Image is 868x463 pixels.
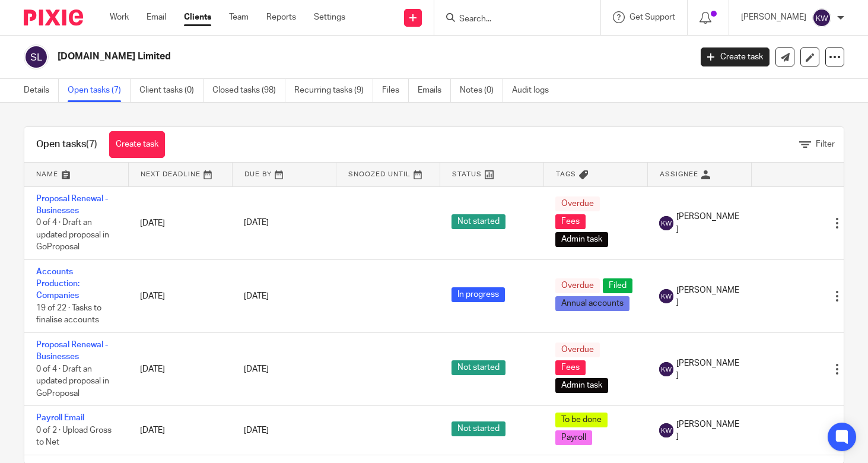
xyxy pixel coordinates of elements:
img: Pixie [24,9,83,26]
span: Admin task [555,378,608,393]
span: Overdue [555,278,600,293]
span: 0 of 4 · Draft an updated proposal in GoProposal [36,365,109,398]
a: Proposal Renewal - Businesses [36,195,108,215]
img: svg%3E [659,216,673,230]
span: [PERSON_NAME] [676,357,739,382]
input: Search [458,14,565,25]
span: Fees [555,360,586,375]
span: (7) [86,139,97,149]
img: svg%3E [24,45,49,69]
a: Create task [109,131,165,158]
td: [DATE] [128,332,232,405]
span: Not started [452,360,505,375]
span: Filed [603,278,632,293]
a: Settings [314,11,345,23]
span: Not started [452,421,505,436]
a: Client tasks (0) [139,79,204,102]
a: Emails [418,79,451,102]
a: Audit logs [512,79,558,102]
a: Recurring tasks (9) [294,79,373,102]
span: 0 of 4 · Draft an updated proposal in GoProposal [36,218,109,251]
h2: [DOMAIN_NAME] Limited [58,50,558,63]
span: Filter [816,140,835,148]
span: 0 of 2 · Upload Gross to Net [36,426,112,447]
span: Annual accounts [555,296,629,311]
img: svg%3E [659,289,673,303]
a: Payroll Email [36,414,84,422]
span: [PERSON_NAME] [676,284,739,309]
span: [DATE] [244,365,269,373]
span: To be done [555,413,608,427]
span: Not started [452,214,505,229]
span: [PERSON_NAME] [676,418,739,443]
a: Files [382,79,409,102]
a: Proposal Renewal - Businesses [36,341,108,361]
span: Admin task [555,232,608,247]
td: [DATE] [128,406,232,455]
img: svg%3E [812,8,831,27]
a: Reports [266,11,296,23]
td: [DATE] [128,259,232,332]
span: 19 of 22 · Tasks to finalise accounts [36,304,101,325]
img: svg%3E [659,362,673,376]
a: Notes (0) [460,79,503,102]
a: Accounts Production: Companies [36,268,80,300]
span: Tags [556,171,576,177]
p: [PERSON_NAME] [741,11,806,23]
span: Get Support [629,13,675,21]
span: Overdue [555,196,600,211]
span: Snoozed Until [348,171,411,177]
span: In progress [452,287,505,302]
span: [DATE] [244,292,269,300]
a: Clients [184,11,211,23]
span: [DATE] [244,426,269,435]
span: Status [452,171,482,177]
a: Closed tasks (98) [212,79,285,102]
a: Open tasks (7) [68,79,131,102]
span: Fees [555,214,586,229]
span: Overdue [555,343,600,357]
span: [DATE] [244,219,269,227]
a: Team [229,11,249,23]
img: svg%3E [659,423,673,437]
h1: Open tasks [36,138,97,151]
td: [DATE] [128,186,232,259]
a: Work [110,11,129,23]
a: Create task [701,47,770,66]
a: Email [147,11,166,23]
a: Details [24,79,59,102]
span: [PERSON_NAME] [676,211,739,235]
span: Payroll [555,430,592,445]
